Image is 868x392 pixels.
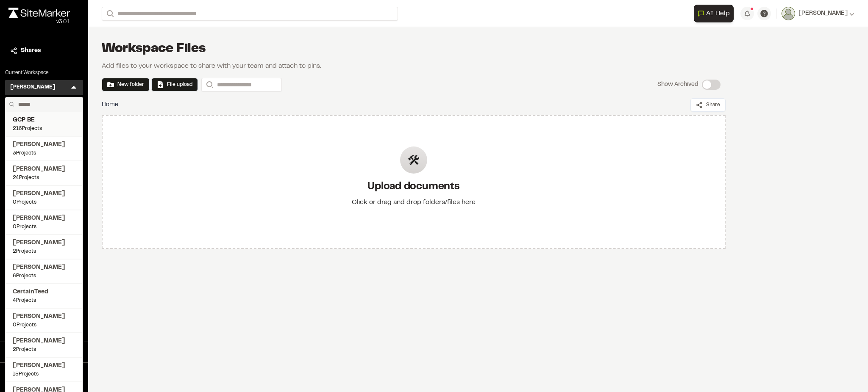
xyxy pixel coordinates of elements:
[13,287,75,304] a: CertainTeed4Projects
[13,337,75,346] span: [PERSON_NAME]
[10,83,56,92] h3: [PERSON_NAME]
[352,180,476,194] h2: Upload documents
[13,238,75,255] a: [PERSON_NAME]2Projects
[13,199,75,206] span: 0 Projects
[13,297,75,304] span: 4 Projects
[13,165,75,182] a: [PERSON_NAME]24Projects
[13,189,75,206] a: [PERSON_NAME]0Projects
[13,272,75,280] span: 6 Projects
[782,7,854,20] button: [PERSON_NAME]
[13,361,75,378] a: [PERSON_NAME]15Projects
[102,100,118,110] span: Home
[151,78,198,91] button: File upload
[13,263,75,272] span: [PERSON_NAME]
[13,116,75,125] span: GCP BE
[657,80,698,89] p: Show Archived
[102,7,117,21] button: Search
[13,370,75,378] span: 15 Projects
[13,149,75,157] span: 3 Projects
[798,9,848,18] span: [PERSON_NAME]
[13,140,75,157] a: [PERSON_NAME]3Projects
[21,46,41,55] span: Shares
[13,174,75,182] span: 24 Projects
[157,81,192,88] button: File upload
[13,312,75,329] a: [PERSON_NAME]0Projects
[13,214,75,223] span: [PERSON_NAME]
[694,5,737,22] div: Open AI Assistant
[10,46,78,55] a: Shares
[782,7,795,20] img: User
[102,78,150,91] button: New folder
[102,61,321,71] p: Add files to your workspace to share with your team and attach to pins .
[8,18,70,26] div: Oh geez...please don't...
[13,214,75,231] a: [PERSON_NAME]0Projects
[13,248,75,255] span: 2 Projects
[13,189,75,199] span: [PERSON_NAME]
[13,125,75,133] span: 216 Projects
[13,346,75,353] span: 2 Projects
[13,361,75,370] span: [PERSON_NAME]
[5,69,83,77] p: Current Workspace
[102,41,206,58] h1: Workspace Files
[107,81,144,88] button: New folder
[694,5,734,22] button: Open AI Assistant
[8,8,70,18] img: rebrand.png
[201,78,217,91] button: Search
[102,100,118,110] nav: breadcrumb
[13,287,75,297] span: CertainTeed
[13,140,75,149] span: [PERSON_NAME]
[13,263,75,280] a: [PERSON_NAME]6Projects
[102,115,726,249] div: Upload documentsClick or drag and drop folders/files here
[706,8,730,19] span: AI Help
[13,223,75,231] span: 0 Projects
[690,98,726,112] button: Share
[13,238,75,248] span: [PERSON_NAME]
[13,321,75,329] span: 0 Projects
[13,312,75,321] span: [PERSON_NAME]
[352,197,476,207] div: Click or drag and drop folders/files here
[13,165,75,174] span: [PERSON_NAME]
[13,116,75,133] a: GCP BE216Projects
[13,337,75,353] a: [PERSON_NAME]2Projects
